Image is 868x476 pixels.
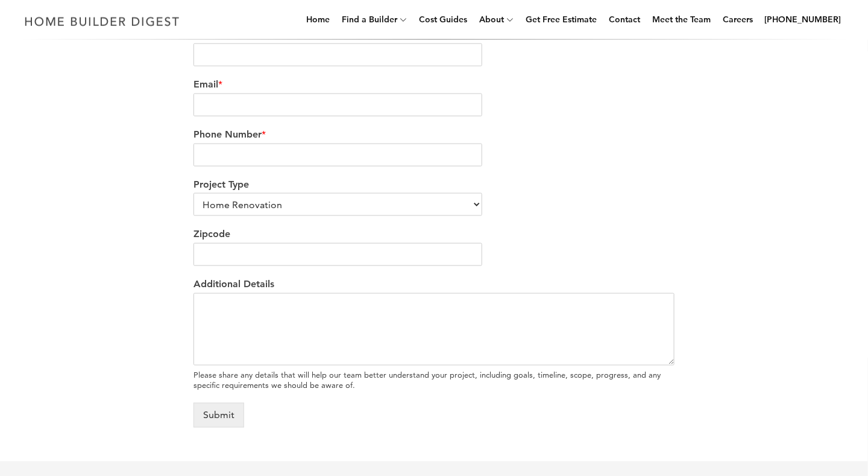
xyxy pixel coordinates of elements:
label: Zipcode [193,228,675,241]
label: Project Type [193,179,675,191]
label: Phone Number [193,129,675,141]
button: Submit [193,403,244,428]
label: Email [193,78,675,91]
iframe: Drift Widget Chat Controller [808,416,854,462]
label: Additional Details [193,278,675,291]
div: Please share any details that will help our team better understand your project, including goals,... [193,370,675,391]
img: Home Builder Digest [19,10,185,33]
